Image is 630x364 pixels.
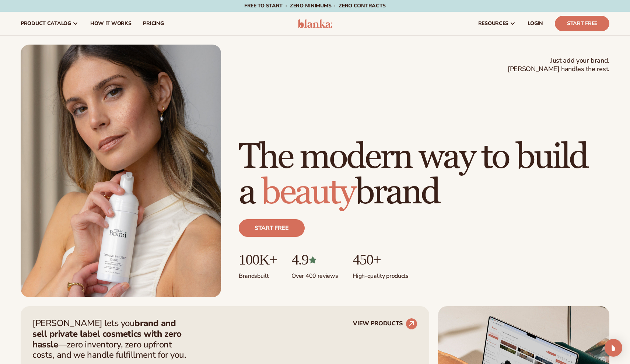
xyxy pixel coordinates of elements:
a: Start free [239,219,305,237]
p: [PERSON_NAME] lets you —zero inventory, zero upfront costs, and we handle fulfillment for you. [32,318,191,360]
a: Start Free [555,16,609,31]
p: 100K+ [239,252,277,268]
p: High-quality products [353,268,408,280]
img: Female holding tanning mousse. [21,45,221,297]
h1: The modern way to build a brand [239,140,609,210]
strong: brand and sell private label cosmetics with zero hassle [32,317,182,350]
a: How It Works [84,12,137,35]
a: pricing [137,12,169,35]
span: beauty [261,171,355,214]
span: resources [478,21,508,27]
a: resources [472,12,522,35]
p: 4.9 [291,252,338,268]
span: Just add your brand. [PERSON_NAME] handles the rest. [508,56,609,74]
a: LOGIN [522,12,549,35]
span: product catalog [21,21,71,27]
div: Open Intercom Messenger [605,339,622,357]
span: pricing [143,21,164,27]
p: Over 400 reviews [291,268,338,280]
span: LOGIN [528,21,543,27]
a: VIEW PRODUCTS [353,318,417,330]
img: logo [298,19,333,28]
span: Free to start · ZERO minimums · ZERO contracts [244,2,386,9]
span: How It Works [90,21,132,27]
p: Brands built [239,268,277,280]
a: product catalog [15,12,84,35]
p: 450+ [353,252,408,268]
